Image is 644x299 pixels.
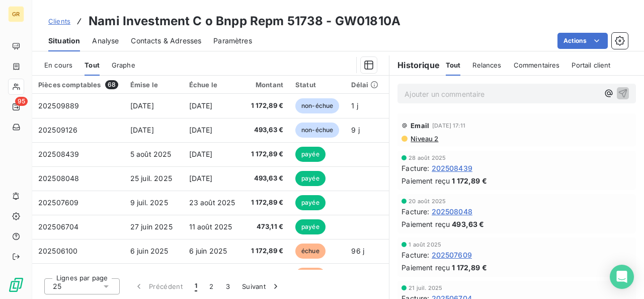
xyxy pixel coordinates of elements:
[131,36,201,46] span: Contacts & Adresses
[38,150,79,158] span: 202508439
[351,81,378,89] div: Délai
[295,195,326,210] span: payée
[38,247,77,255] span: 202506100
[189,126,213,134] span: [DATE]
[130,222,173,231] span: 27 juin 2025
[295,244,326,259] span: échue
[351,101,358,110] span: 1 j
[130,126,154,134] span: [DATE]
[89,12,400,30] h3: Nami Investment C o Bnpp Repm 51738 - GW01810A
[411,122,429,130] span: Email
[514,61,560,69] span: Commentaires
[295,268,326,283] span: échue
[249,149,284,159] span: 1 172,89 €
[389,59,440,71] h6: Historique
[130,150,172,158] span: 5 août 2025
[44,61,72,69] span: En cours
[410,135,438,143] span: Niveau 2
[452,219,484,229] span: 493,63 €
[351,126,359,134] span: 9 j
[8,6,24,22] div: GR
[472,61,501,69] span: Relances
[130,247,169,255] span: 6 juin 2025
[351,247,364,255] span: 96 j
[249,246,284,256] span: 1 172,89 €
[38,101,79,110] span: 202509889
[189,81,236,89] div: Échue le
[85,61,100,69] span: Tout
[432,206,472,217] span: 202508048
[48,36,80,46] span: Situation
[432,123,465,129] span: [DATE] 17:11
[452,175,487,186] span: 1 172,89 €
[38,80,118,89] div: Pièces comptables
[572,61,610,69] span: Portail client
[195,281,197,291] span: 1
[409,155,446,161] span: 28 août 2025
[401,250,429,260] span: Facture :
[452,262,487,273] span: 1 172,89 €
[213,36,252,46] span: Paramètres
[610,265,634,289] div: Open Intercom Messenger
[38,222,78,231] span: 202506704
[249,125,284,135] span: 493,63 €
[130,174,172,183] span: 25 juil. 2025
[295,171,326,186] span: payée
[409,285,442,291] span: 21 juil. 2025
[8,277,24,293] img: Logo LeanPay
[189,174,213,183] span: [DATE]
[236,276,287,297] button: Suivant
[53,281,61,291] span: 25
[189,101,213,110] span: [DATE]
[38,198,78,207] span: 202507609
[401,219,450,229] span: Paiement reçu
[401,262,450,273] span: Paiement reçu
[112,61,135,69] span: Graphe
[249,101,284,111] span: 1 172,89 €
[401,175,450,186] span: Paiement reçu
[401,163,429,173] span: Facture :
[295,98,339,113] span: non-échue
[249,198,284,208] span: 1 172,89 €
[249,222,284,232] span: 473,11 €
[295,81,339,89] div: Statut
[48,17,70,25] span: Clients
[249,173,284,184] span: 493,63 €
[401,206,429,217] span: Facture :
[130,81,177,89] div: Émise le
[38,174,79,183] span: 202508048
[220,276,236,297] button: 3
[203,276,219,297] button: 2
[295,147,326,162] span: payée
[189,150,213,158] span: [DATE]
[189,222,232,231] span: 11 août 2025
[92,36,119,46] span: Analyse
[128,276,189,297] button: Précédent
[130,198,168,207] span: 9 juil. 2025
[189,276,203,297] button: 1
[295,123,339,138] span: non-échue
[38,126,77,134] span: 202509126
[446,61,461,69] span: Tout
[432,163,472,173] span: 202508439
[409,242,441,248] span: 1 août 2025
[15,97,28,106] span: 95
[557,33,608,49] button: Actions
[48,16,70,26] a: Clients
[249,81,284,89] div: Montant
[295,219,326,234] span: payée
[409,198,446,204] span: 20 août 2025
[189,247,227,255] span: 6 juin 2025
[432,250,472,260] span: 202507609
[130,101,154,110] span: [DATE]
[105,80,118,89] span: 68
[189,198,235,207] span: 23 août 2025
